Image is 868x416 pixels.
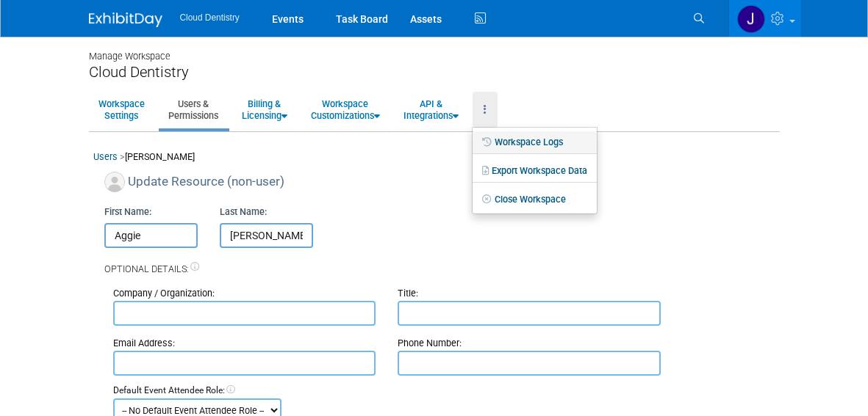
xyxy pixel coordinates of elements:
[473,160,597,182] a: Export Workspace Data
[104,223,198,248] input: First Name
[89,92,154,128] a: WorkspaceSettings
[398,287,661,301] div: Title:
[93,151,118,162] a: Users
[104,248,775,277] div: Optional Details:
[104,172,775,198] div: Update Resource (non-user)
[89,37,780,63] div: Manage Workspace
[473,131,597,153] a: Workspace Logs
[232,92,297,128] a: Billing &Licensing
[220,223,313,248] input: Last Name
[104,205,151,219] label: First Name:
[180,12,240,23] span: Cloud Dentistry
[113,337,376,351] div: Email Address:
[220,205,267,219] label: Last Name:
[398,337,661,351] div: Phone Number:
[113,384,775,398] div: Default Event Attendee Role:
[473,189,597,211] a: Close Workspace
[159,92,228,128] a: Users &Permissions
[394,92,468,128] a: API &Integrations
[737,5,765,33] img: Jessica Estrada
[120,151,125,162] span: >
[301,92,390,128] a: WorkspaceCustomizations
[104,172,125,192] img: Associate-Profile-5.png
[89,12,162,27] img: ExhibitDay
[93,150,775,172] div: [PERSON_NAME]
[113,287,376,301] div: Company / Organization:
[89,63,780,81] div: Cloud Dentistry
